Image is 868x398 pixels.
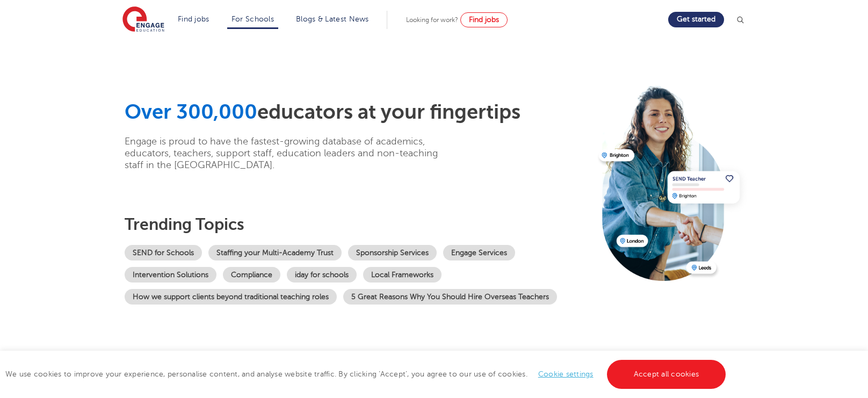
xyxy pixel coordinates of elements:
[538,370,594,378] a: Cookie settings
[460,12,508,27] a: Find jobs
[125,100,257,124] span: Over 300,000
[348,245,437,260] a: Sponsorship Services
[443,245,515,260] a: Engage Services
[125,135,455,171] p: Engage is proud to have the fastest-growing database of academics, educators, teachers, support s...
[469,16,499,24] span: Find jobs
[668,12,724,27] a: Get started
[208,245,342,260] a: Staffing your Multi-Academy Trust
[125,100,591,125] h1: educators at your fingertips
[125,215,591,234] h3: Trending topics
[287,267,357,283] a: iday for schools
[363,267,442,283] a: Local Frameworks
[178,15,209,23] a: Find jobs
[406,16,458,24] span: Looking for work?
[607,360,726,389] a: Accept all cookies
[5,370,728,378] span: We use cookies to improve your experience, personalise content, and analyse website traffic. By c...
[122,6,164,33] img: Engage Education
[125,267,216,283] a: Intervention Solutions
[343,289,557,305] a: 5 Great Reasons Why You Should Hire Overseas Teachers
[125,289,337,305] a: How we support clients beyond traditional teaching roles
[223,267,280,283] a: Compliance
[232,15,274,23] a: For Schools
[125,245,202,260] a: SEND for Schools
[296,15,369,23] a: Blogs & Latest News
